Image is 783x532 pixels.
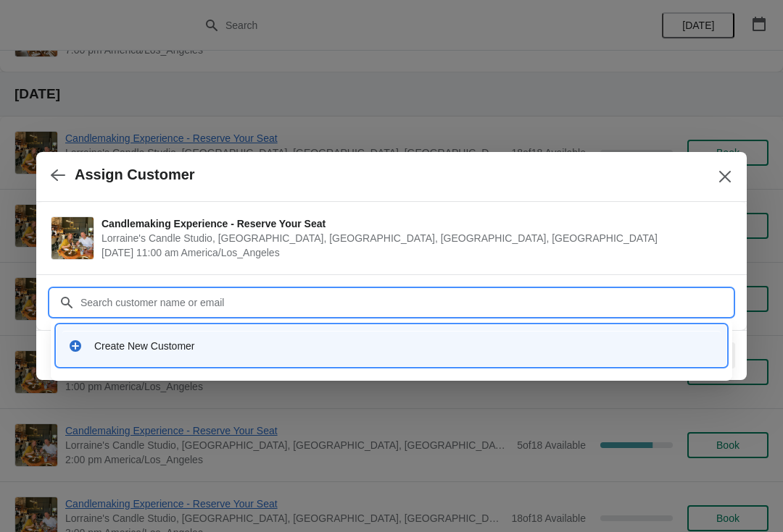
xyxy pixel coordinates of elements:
[94,339,715,353] div: Create New Customer
[101,245,725,260] span: [DATE] 11:00 am America/Los_Angeles
[51,217,94,259] img: Candlemaking Experience - Reserve Your Seat | Lorraine's Candle Studio, Market Street, Pacific Be...
[101,231,725,245] span: Lorraine's Candle Studio, [GEOGRAPHIC_DATA], [GEOGRAPHIC_DATA], [GEOGRAPHIC_DATA], [GEOGRAPHIC_DATA]
[75,166,195,183] h2: Assign Customer
[712,164,738,190] button: Close
[101,216,725,231] span: Candlemaking Experience - Reserve Your Seat
[80,290,732,316] input: Search customer name or email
